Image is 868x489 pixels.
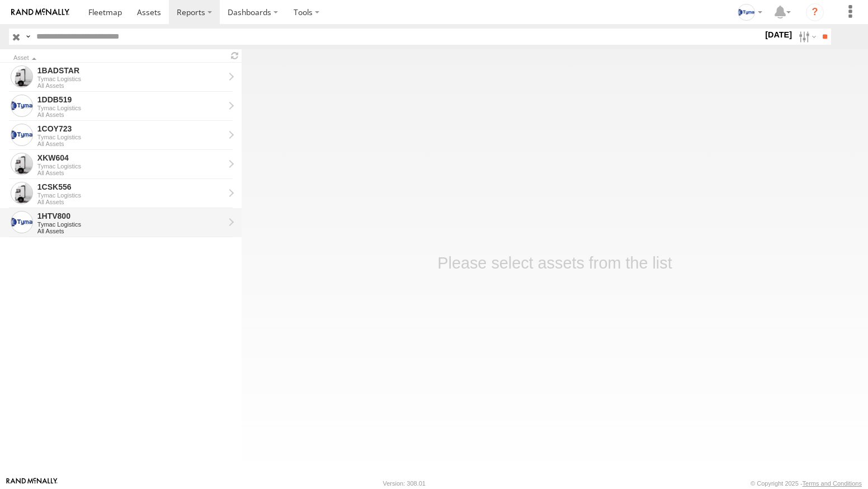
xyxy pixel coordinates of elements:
div: 1HTV800 - View Asset History [37,211,224,221]
div: All Assets [37,228,224,234]
div: Click to Sort [13,55,224,61]
div: Tymac Logistics [37,134,224,140]
div: © Copyright 2025 - [751,480,862,487]
div: Tymac Logistics [37,192,224,199]
div: 1COY723 - View Asset History [37,124,224,134]
span: Refresh [228,50,242,61]
a: Terms and Conditions [803,480,862,487]
div: Gray Wiltshire [734,4,766,21]
div: Tymac Logistics [37,221,224,228]
div: Tymac Logistics [37,105,224,111]
div: 1BADSTAR - View Asset History [37,65,224,76]
div: Version: 308.01 [383,480,426,487]
div: Tymac Logistics [37,163,224,170]
div: All Assets [37,140,224,147]
div: XKW604 - View Asset History [37,153,224,163]
label: [DATE] [763,29,794,41]
div: All Assets [37,111,224,118]
div: Tymac Logistics [37,76,224,82]
div: 1DDB519 - View Asset History [37,95,224,105]
i: ? [806,3,824,21]
label: Search Query [23,29,32,45]
div: 1CSK556 - View Asset History [37,182,224,192]
a: Visit our Website [6,478,58,489]
div: All Assets [37,199,224,205]
label: Search Filter Options [794,29,818,45]
div: All Assets [37,170,224,176]
div: All Assets [37,82,224,89]
img: rand-logo.svg [11,8,69,16]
